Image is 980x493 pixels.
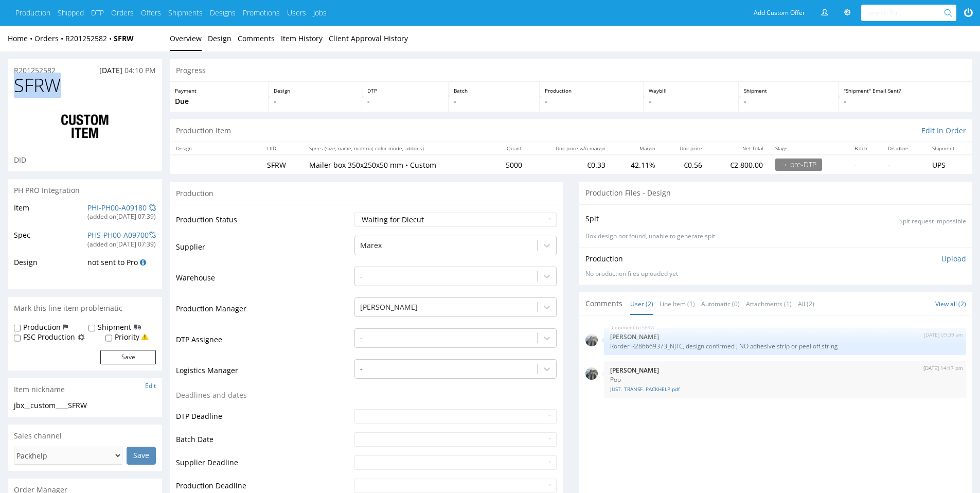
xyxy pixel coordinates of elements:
span: Comments [585,298,622,309]
a: Users [287,8,306,18]
td: €0.33 [528,155,612,174]
div: Mark this line item problematic [8,297,162,320]
label: FSC Production [23,332,75,342]
a: Shipped [58,8,84,18]
th: Quant. [490,142,528,155]
div: (added on [DATE] 07:39 ) [87,240,156,249]
p: DTP [367,87,443,94]
p: - [744,96,833,107]
td: Production Status [176,212,352,235]
td: Supplier [176,235,352,266]
td: DTP Assignee [176,327,352,358]
p: [PERSON_NAME] [610,366,960,374]
a: Attachments (1) [746,293,792,315]
td: not sent to Pro [85,256,156,275]
div: Progress [170,59,972,82]
a: JUST. TRANSF. PACKHELP.pdf [610,385,960,393]
p: - [649,96,733,107]
img: icon-fsc-production-flag.svg [78,332,85,342]
a: View all (2) [935,300,966,308]
p: - [545,96,638,107]
a: R201252582 [65,33,114,43]
p: "Shipment" Email Sent? [844,87,967,94]
div: → pre-DTP [775,159,822,171]
span: [DATE] [99,65,122,75]
th: LIID [261,142,303,155]
label: Shipment [98,322,131,332]
p: - [274,96,357,107]
td: - [848,155,882,174]
td: Logistics Manager [176,358,352,389]
a: Home [8,33,34,43]
p: Production [545,87,638,94]
a: Unlink from PH Pro [149,230,156,240]
a: PHS-PH00-A09700 [87,230,149,240]
a: Jobs [313,8,327,18]
div: jbx__custom____SFRW [14,400,156,411]
p: Shipment [744,87,833,94]
a: Client Approval History [329,26,408,51]
td: 42.11% [612,155,661,174]
p: Spit [585,214,599,224]
th: Unit price [662,142,708,155]
a: SFRW [114,33,134,43]
p: Waybill [649,87,733,94]
img: icon-shipping-flag.svg [134,322,141,332]
label: Production [23,322,61,332]
td: Warehouse [176,266,352,296]
a: Offers [141,8,161,18]
p: Batch [454,87,534,94]
span: SFRW [14,75,61,96]
a: Line Item (1) [660,293,695,315]
th: Stage [769,142,848,155]
p: Mailer box 350x250x50 mm • Custom [309,160,484,170]
img: yellow_warning_triangle.png [141,333,149,341]
p: - [454,96,534,107]
td: €0.56 [662,155,708,174]
p: R201252582 [14,65,56,76]
a: DTP [91,8,104,18]
p: Design [274,87,357,94]
button: Save [100,350,156,364]
th: Net Total [708,142,769,155]
img: ico-item-custom-a8f9c3db6a5631ce2f509e228e8b95abde266dc4376634de7b166047de09ff05.png [44,106,126,147]
p: [DATE] 09:39 am [924,331,963,339]
td: Production Manager [176,296,352,327]
th: Shipment [926,142,972,155]
td: 5000 [490,155,528,174]
div: Production Files - Design [579,182,972,204]
p: Production [585,254,623,264]
a: Search for SFRW design in PH Pro [140,257,146,267]
a: Add Custom Offer [748,5,811,21]
th: Margin [612,142,661,155]
span: DID [14,155,26,165]
input: Save [127,447,156,464]
th: Batch [848,142,882,155]
a: Design [208,26,231,51]
a: SFRW [642,324,655,332]
div: Item nickname [8,378,162,401]
a: Automatic (0) [701,293,740,315]
th: Design [170,142,261,155]
a: Promotions [243,8,280,18]
a: Edit In Order [921,126,966,136]
td: €2,800.00 [708,155,769,174]
a: Shipments [168,8,203,18]
img: icon-production-flag.svg [63,322,68,332]
img: regular_mini_magick20250702-42-x1tt6f.png [585,367,598,380]
img: regular_mini_magick20250702-42-x1tt6f.png [585,334,598,346]
p: Spit request impossible [899,217,966,226]
td: UPS [926,155,972,174]
a: Item History [281,26,323,51]
a: Comments [238,26,275,51]
p: Box design not found, unable to generate spit [585,232,966,241]
input: Search for... [867,5,946,21]
p: Upload [941,254,966,264]
a: Edit [145,381,156,390]
div: Production [170,182,563,205]
span: 04:10 PM [124,65,156,75]
td: Design [14,256,85,275]
a: Production [15,8,50,18]
td: Batch Date [176,431,352,454]
div: PH PRO Integration [8,179,162,202]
